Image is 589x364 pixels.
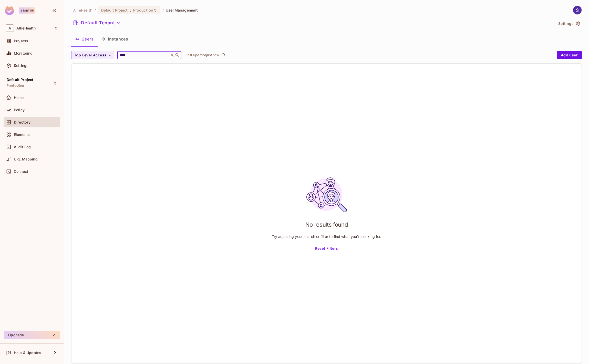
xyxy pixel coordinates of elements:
span: Help & Updates [14,351,41,355]
span: refresh [221,53,225,58]
button: Add user [557,51,582,59]
button: Users [71,33,98,45]
span: Workspace: AllieHealth [16,26,36,30]
span: Audit Log [14,145,31,149]
span: Home [14,96,24,100]
li: / [95,8,96,13]
span: URL Mapping [14,157,38,161]
button: Upgrade [4,331,60,339]
span: : [130,8,131,12]
span: A [6,24,14,32]
button: Reset Filters [313,245,340,253]
img: Stephen Morrison [573,6,582,14]
span: Monitoring [14,51,33,55]
div: Startup [19,7,35,14]
li: / [162,8,164,13]
span: Directory [14,120,30,124]
button: Settings [556,19,582,28]
span: Settings [14,64,28,68]
h1: No results found [305,221,348,228]
span: Default Project [7,78,33,82]
button: Top Level Access [71,51,114,59]
button: refresh [220,52,226,58]
span: Connect [14,169,28,174]
p: Try adjusting your search or filter to find what you’re looking for. [272,234,381,239]
span: Production [7,84,24,88]
span: User Management [166,8,198,13]
span: Top Level Access [74,52,106,58]
button: Instances [98,33,132,45]
span: Click to refresh data [219,52,226,58]
button: Default Tenant [71,19,122,27]
span: Production [133,8,153,13]
span: Policy [14,108,25,112]
span: Default Project [101,8,128,13]
p: Last Updated just now [185,53,219,57]
img: SReyMgAAAABJRU5ErkJggg== [5,6,14,15]
span: the active workspace [73,8,92,13]
span: Projects [14,39,28,43]
span: Elements [14,133,30,137]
